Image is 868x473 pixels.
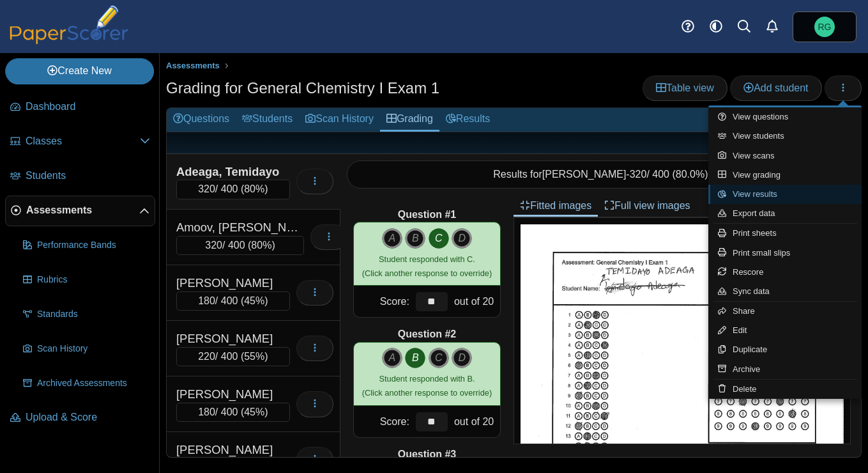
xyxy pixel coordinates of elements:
[18,299,155,330] a: Standards
[708,127,862,146] a: View students
[176,386,290,403] div: [PERSON_NAME]
[708,282,862,301] a: Sync data
[758,13,786,41] a: Alerts
[26,203,139,217] span: Assessments
[382,228,402,249] i: A
[452,348,472,368] i: D
[176,403,290,422] div: / 400 ( )
[299,108,380,132] a: Scan History
[5,35,133,46] a: PaperScorer
[708,302,862,321] a: Share
[439,108,496,132] a: Results
[163,58,223,74] a: Assessments
[5,127,155,157] a: Classes
[26,100,150,114] span: Dashboard
[205,240,222,251] span: 320
[598,195,696,217] a: Full view images
[176,164,290,180] div: Adeaga, Temidayo
[708,263,862,282] a: Rescore
[814,17,835,37] span: Rudy Gostowski
[244,407,264,417] span: 45%
[656,82,714,93] span: Table view
[37,239,150,252] span: Performance Bands
[37,308,150,321] span: Standards
[708,224,862,243] a: Print sheets
[743,82,808,93] span: Add student
[643,75,727,101] a: Table view
[26,134,140,148] span: Classes
[429,228,449,249] i: C
[5,196,155,226] a: Assessments
[176,236,304,255] div: / 400 ( )
[198,407,215,417] span: 180
[198,351,215,362] span: 220
[26,169,150,183] span: Students
[708,204,862,223] a: Export data
[244,351,264,362] span: 55%
[514,195,598,217] a: Fitted images
[630,169,647,180] span: 320
[398,447,457,461] b: Question #3
[26,410,150,424] span: Upload & Score
[542,169,627,180] span: [PERSON_NAME]
[167,108,236,132] a: Questions
[362,254,492,278] small: (Click another response to override)
[362,374,492,398] small: (Click another response to override)
[708,166,862,185] a: View grading
[176,330,290,347] div: [PERSON_NAME]
[354,286,413,317] div: Score:
[405,348,425,368] i: B
[5,92,155,123] a: Dashboard
[354,406,413,437] div: Score:
[398,208,457,222] b: Question #1
[730,75,821,101] a: Add student
[5,161,155,192] a: Students
[708,244,862,263] a: Print small slips
[37,377,150,390] span: Archived Assessments
[708,340,862,359] a: Duplicate
[708,360,862,379] a: Archive
[708,146,862,166] a: View scans
[405,228,425,249] i: B
[244,183,264,194] span: 80%
[380,108,439,132] a: Grading
[451,286,500,317] div: out of 20
[708,380,862,399] a: Delete
[382,348,402,368] i: A
[5,58,154,84] a: Create New
[818,22,832,31] span: Rudy Gostowski
[176,219,304,236] div: Amoov, [PERSON_NAME]
[37,274,150,286] span: Rubrics
[251,240,271,251] span: 80%
[236,108,299,132] a: Students
[347,160,855,189] div: Results for - / 400 ( )
[37,343,150,355] span: Scan History
[379,374,475,384] span: Student responded with B.
[379,254,475,264] span: Student responded with C.
[708,107,862,127] a: View questions
[176,442,290,458] div: [PERSON_NAME]
[176,275,290,291] div: [PERSON_NAME]
[18,368,155,399] a: Archived Assessments
[429,348,449,368] i: C
[5,403,155,433] a: Upload & Score
[176,291,290,311] div: / 400 ( )
[398,327,457,341] b: Question #2
[198,295,215,306] span: 180
[18,334,155,364] a: Scan History
[18,230,155,261] a: Performance Bands
[5,5,133,44] img: PaperScorer
[176,180,290,199] div: / 400 ( )
[793,12,857,42] a: Rudy Gostowski
[676,169,704,180] span: 80.0%
[708,185,862,204] a: View results
[244,295,264,306] span: 45%
[452,228,472,249] i: D
[198,183,215,194] span: 320
[166,61,220,70] span: Assessments
[708,321,862,340] a: Edit
[18,265,155,295] a: Rubrics
[451,406,500,437] div: out of 20
[176,347,290,366] div: / 400 ( )
[166,77,439,99] h1: Grading for General Chemistry I Exam 1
